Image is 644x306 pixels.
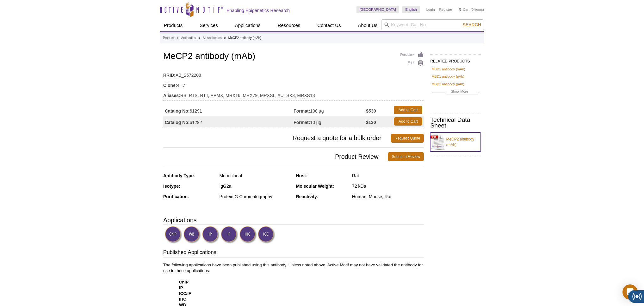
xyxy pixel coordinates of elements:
[394,106,422,114] a: Add to Cart
[163,116,294,127] td: 61292
[458,7,469,12] a: Cart
[163,93,180,98] strong: Aliases:
[163,35,175,41] a: Products
[296,173,307,178] strong: Host:
[163,134,391,143] span: Request a quote for a bulk order
[179,285,183,290] strong: IP
[294,104,366,116] td: 100 µg
[224,36,226,40] li: »
[352,194,424,199] div: Human, Mouse, Rat
[239,226,257,244] img: Immunohistochemistry Validated
[179,297,186,302] strong: IHC
[354,19,381,31] a: About Us
[366,108,376,114] strong: $530
[196,19,222,31] a: Services
[400,60,424,67] a: Print
[179,291,191,296] strong: ICC/IF
[163,82,177,88] strong: Clone:
[439,7,452,12] a: Register
[163,68,424,79] td: AB_2572208
[163,89,424,99] td: RS, RTS, RTT, PPMX, MRX16, MRX79, MRXSL, AUTSX3, MRXS13
[163,215,424,225] h3: Applications
[458,6,484,13] li: (0 items)
[461,22,483,28] button: Search
[391,134,424,143] a: Request Quote
[430,54,481,65] h2: RELATED PRODUCTS
[352,173,424,179] div: Rat
[163,79,424,89] td: 4H7
[400,51,424,58] a: Feedback
[177,36,179,40] li: »
[202,226,220,244] img: Immunoprecipitation Validated
[431,88,480,96] a: Show More
[258,226,275,244] img: Immunocytochemistry Validated
[163,173,195,178] strong: Antibody Type:
[203,35,222,41] a: All Antibodies
[181,35,196,41] a: Antibodies
[163,184,180,189] strong: Isotype:
[163,104,294,116] td: 61291
[163,51,424,62] h1: MeCP2 antibody (mAb)
[296,184,334,189] strong: Molecular Weight:
[622,284,638,300] div: Open Intercom Messenger
[437,6,437,13] li: |
[294,120,310,125] strong: Format:
[430,133,481,152] a: MeCP2 antibody (mAb)
[381,19,484,30] input: Keyword, Cat. No.
[294,116,366,127] td: 10 µg
[226,8,290,13] h2: Enabling Epigenetics Research
[426,7,435,12] a: Login
[228,36,261,40] li: MeCP2 antibody (mAb)
[183,226,201,244] img: Western Blot Validated
[165,120,190,125] strong: Catalog No:
[394,117,422,126] a: Add to Cart
[356,6,399,13] a: [GEOGRAPHIC_DATA]
[274,19,304,31] a: Resources
[296,194,319,199] strong: Reactivity:
[179,280,189,284] strong: ChIP
[231,19,264,31] a: Applications
[430,117,481,128] h2: Technical Data Sheet
[463,22,481,27] span: Search
[458,8,461,11] img: Your Cart
[165,108,190,114] strong: Catalog No:
[219,183,291,189] div: IgG2a
[431,66,465,72] a: MBD1 antibody (mAb)
[431,81,464,87] a: MBD2 antibody (pAb)
[388,152,424,161] a: Submit a Review
[219,173,291,179] div: Monoclonal
[163,249,424,257] h3: Published Applications
[163,152,388,161] span: Product Review
[165,226,182,244] img: ChIP Validated
[160,19,186,31] a: Products
[294,108,310,114] strong: Format:
[163,72,176,78] strong: RRID:
[221,226,238,244] img: Immunofluorescence Validated
[163,194,189,199] strong: Purification:
[219,194,291,199] div: Protein G Chromatography
[198,36,200,40] li: »
[402,6,420,13] a: English
[352,183,424,189] div: 72 kDa
[366,120,376,125] strong: $130
[431,74,464,79] a: MBD1 antibody (pAb)
[313,19,344,31] a: Contact Us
